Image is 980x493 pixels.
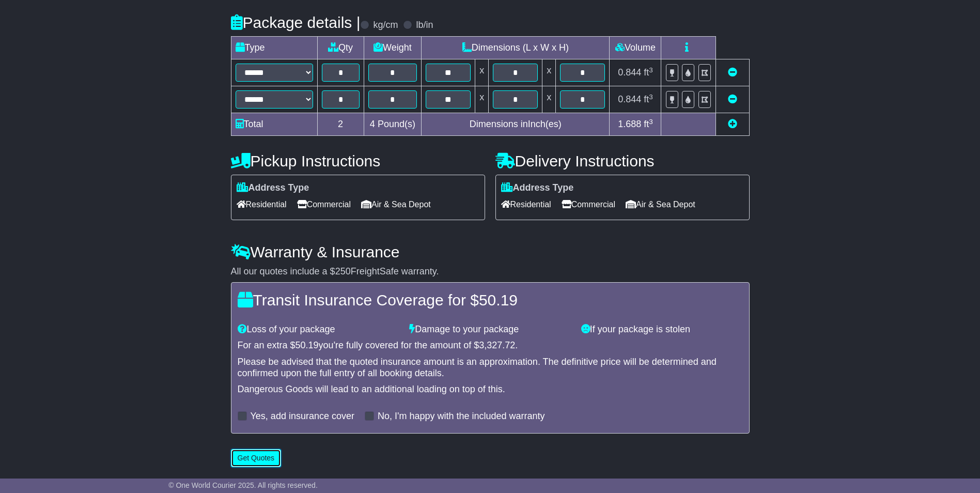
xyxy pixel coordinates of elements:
sup: 3 [649,93,653,101]
label: lb/in [416,20,433,31]
td: Pound(s) [364,113,422,136]
div: Dangerous Goods will lead to an additional loading on top of this. [238,384,743,395]
h4: Transit Insurance Coverage for $ [238,291,743,309]
span: 4 [370,119,375,129]
span: 0.844 [618,94,641,104]
label: kg/cm [373,20,398,31]
span: ft [644,119,653,129]
span: Air & Sea Depot [361,196,431,212]
span: ft [644,67,653,78]
td: Dimensions in Inch(es) [422,113,610,136]
label: Address Type [501,182,574,194]
td: Total [231,113,317,136]
span: 3,327.72 [479,340,515,350]
span: 0.844 [618,67,641,78]
h4: Warranty & Insurance [231,243,750,260]
div: Loss of your package [232,324,405,335]
div: All our quotes include a $ FreightSafe warranty. [231,266,750,278]
div: For an extra $ you're fully covered for the amount of $ . [238,340,743,351]
td: Type [231,37,317,59]
label: Yes, add insurance cover [251,411,354,422]
sup: 3 [649,118,653,126]
span: 50.19 [295,340,319,350]
div: Please be advised that the quoted insurance amount is an approximation. The definitive price will... [238,357,743,379]
button: Get Quotes [231,449,282,467]
a: Remove this item [728,94,737,104]
td: x [542,86,556,113]
a: Remove this item [728,67,737,78]
span: Commercial [297,196,351,212]
h4: Pickup Instructions [231,152,485,170]
td: Qty [317,37,364,59]
td: Weight [364,37,422,59]
label: Address Type [237,182,309,194]
td: x [542,59,556,86]
td: x [475,86,489,113]
span: ft [644,94,653,104]
span: Residential [237,196,287,212]
span: Air & Sea Depot [626,196,695,212]
span: Commercial [562,196,615,212]
h4: Package details | [231,14,361,31]
td: Volume [610,37,661,59]
span: © One World Courier 2025. All rights reserved. [168,481,318,489]
h4: Delivery Instructions [495,152,750,170]
span: 1.688 [618,119,641,129]
div: If your package is stolen [576,324,748,335]
div: Damage to your package [404,324,576,335]
a: Add new item [728,119,737,129]
td: Dimensions (L x W x H) [422,37,610,59]
label: No, I'm happy with the included warranty [378,411,545,422]
sup: 3 [649,66,653,74]
span: Residential [501,196,551,212]
span: 250 [335,266,351,276]
td: x [475,59,489,86]
td: 2 [317,113,364,136]
span: 50.19 [479,291,518,309]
